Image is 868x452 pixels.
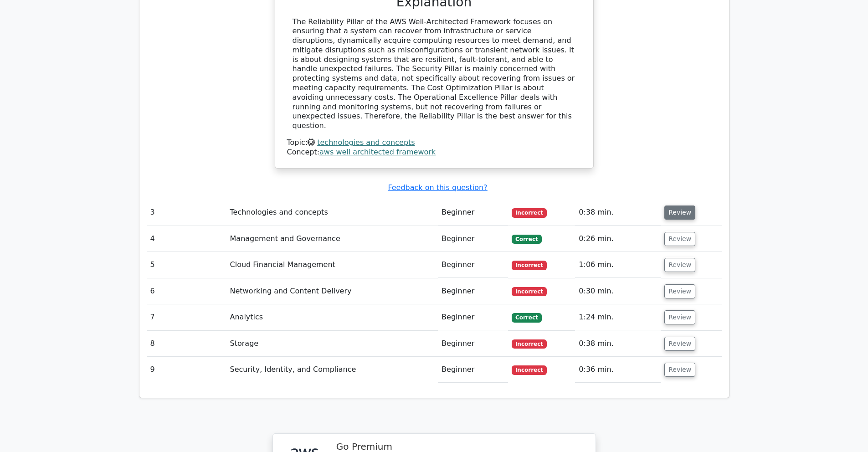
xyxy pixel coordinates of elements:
td: Cloud Financial Management [226,252,438,278]
button: Review [664,363,695,377]
span: Incorrect [512,339,547,349]
td: 8 [147,331,226,357]
button: Review [664,310,695,324]
button: Review [664,284,695,298]
td: Management and Governance [226,226,438,252]
td: 0:38 min. [575,331,661,357]
td: 1:24 min. [575,304,661,330]
div: Topic: [287,138,581,148]
td: Beginner [438,304,508,330]
span: Correct [512,235,541,244]
td: Beginner [438,278,508,304]
td: 0:36 min. [575,357,661,383]
span: Correct [512,313,541,322]
span: Incorrect [512,365,547,375]
td: 1:06 min. [575,252,661,278]
button: Review [664,205,695,220]
div: Concept: [287,148,581,157]
button: Review [664,337,695,351]
span: Incorrect [512,208,547,217]
span: Incorrect [512,261,547,270]
td: Networking and Content Delivery [226,278,438,304]
a: aws well architected framework [319,148,436,156]
div: The Reliability Pillar of the AWS Well-Architected Framework focuses on ensuring that a system ca... [293,17,576,131]
button: Review [664,258,695,272]
td: Beginner [438,331,508,357]
td: Storage [226,331,438,357]
button: Review [664,232,695,246]
td: 0:38 min. [575,200,661,226]
td: Beginner [438,200,508,226]
td: 5 [147,252,226,278]
a: Feedback on this question? [388,183,487,192]
span: Incorrect [512,287,547,296]
td: 0:26 min. [575,226,661,252]
td: Technologies and concepts [226,200,438,226]
td: 4 [147,226,226,252]
td: 9 [147,357,226,383]
td: Security, Identity, and Compliance [226,357,438,383]
td: Analytics [226,304,438,330]
td: 7 [147,304,226,330]
td: 6 [147,278,226,304]
td: 0:30 min. [575,278,661,304]
a: technologies and concepts [317,138,415,147]
td: Beginner [438,357,508,383]
td: Beginner [438,226,508,252]
td: Beginner [438,252,508,278]
td: 3 [147,200,226,226]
